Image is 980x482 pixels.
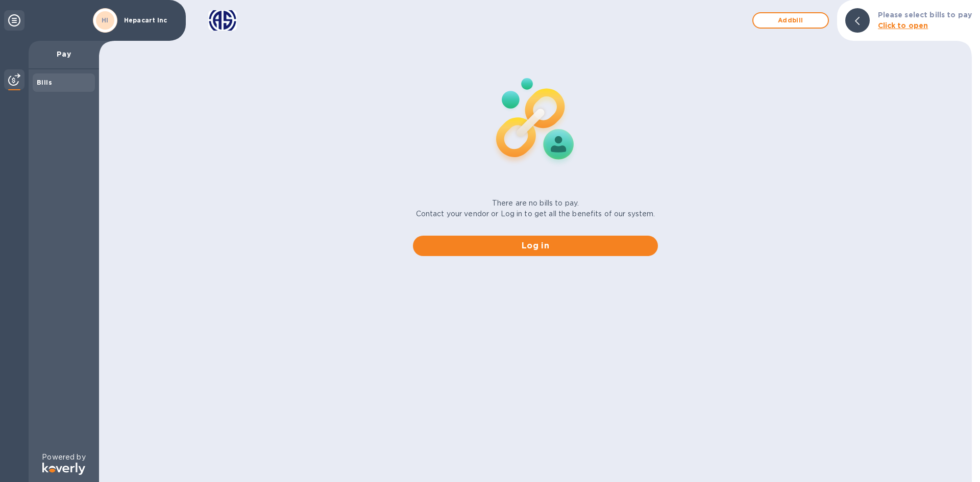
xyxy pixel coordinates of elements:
[421,240,650,252] span: Log in
[42,452,85,463] p: Powered by
[762,14,820,27] span: Add bill
[878,11,972,19] b: Please select bills to pay
[878,21,928,30] b: Click to open
[752,12,829,29] button: Addbill
[37,79,52,86] b: Bills
[102,16,109,24] b: HI
[37,49,91,59] p: Pay
[413,236,658,256] button: Log in
[124,17,175,24] p: Hepacart Inc
[42,463,85,475] img: Logo
[416,198,655,219] p: There are no bills to pay. Contact your vendor or Log in to get all the benefits of our system.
